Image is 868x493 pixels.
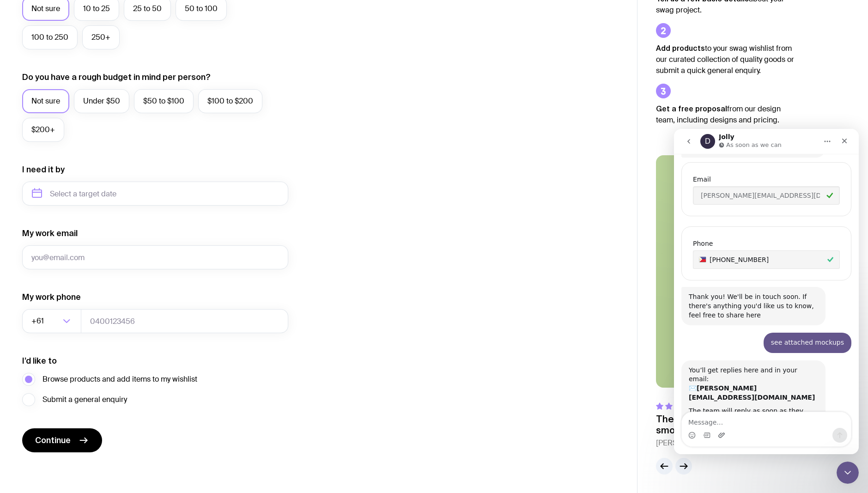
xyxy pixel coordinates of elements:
[22,118,64,142] label: $200+
[35,435,71,446] span: Continue
[22,355,57,366] label: I’d like to
[198,89,262,113] label: $100 to $200
[656,414,850,436] p: The highest-quality merch with the smoothest ordering experience.
[42,394,127,405] span: Submit a general enquiry
[656,44,705,52] strong: Add products
[22,164,65,175] label: I need it by
[22,72,211,83] label: Do you have a rough budget in mind per person?
[22,245,288,269] input: you@email.com
[656,103,795,126] p: from our design team, including designs and pricing.
[42,374,197,385] span: Browse products and add items to my wishlist
[22,309,81,333] div: Search for option
[656,104,727,113] strong: Get a free proposal
[134,89,194,113] label: $50 to $100
[46,309,60,333] input: Search for option
[74,89,129,113] label: Under $50
[656,438,850,449] cite: [PERSON_NAME] from
[837,462,859,484] iframe: Intercom live chat
[22,228,78,239] label: My work email
[22,89,69,113] label: Not sure
[656,43,795,76] p: to your swag wishlist from our curated collection of quality goods or submit a quick general enqu...
[31,309,46,333] span: +61
[674,129,859,454] iframe: Intercom live chat
[81,309,288,333] input: 0400123456
[22,428,102,452] button: Continue
[22,182,288,206] input: Select a target date
[82,25,120,49] label: 250+
[22,25,78,49] label: 100 to 250
[22,292,81,303] label: My work phone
